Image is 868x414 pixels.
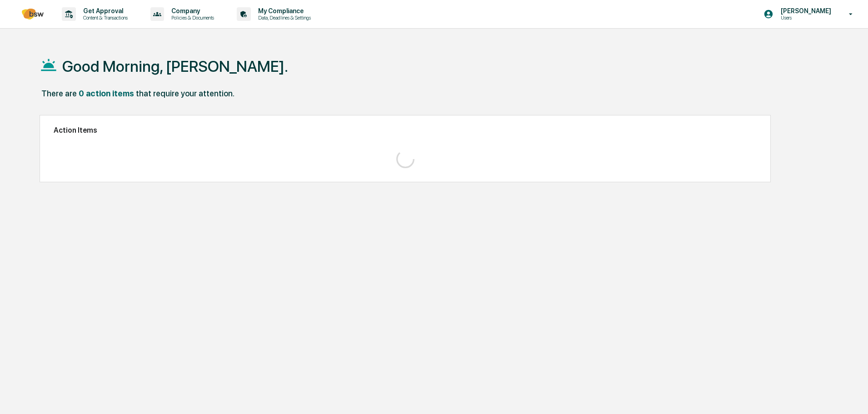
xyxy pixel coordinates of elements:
[79,89,134,98] div: 0 action items
[136,89,234,98] div: that require your attention.
[62,57,288,75] h1: Good Morning, [PERSON_NAME].
[773,7,836,15] p: [PERSON_NAME]
[54,126,757,135] h2: Action Items
[773,15,836,21] p: Users
[251,7,315,15] p: My Compliance
[251,15,315,21] p: Data, Deadlines & Settings
[22,9,44,20] img: logo
[76,7,132,15] p: Get Approval
[164,15,219,21] p: Policies & Documents
[41,89,77,98] div: There are
[76,15,132,21] p: Content & Transactions
[164,7,219,15] p: Company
